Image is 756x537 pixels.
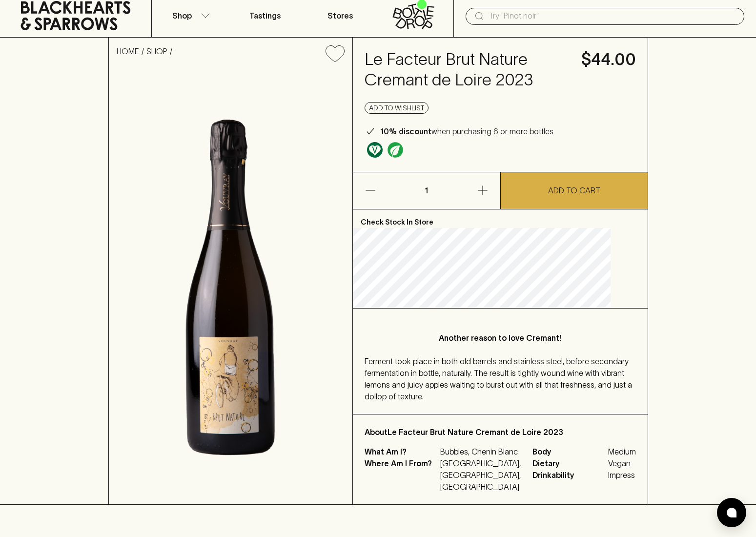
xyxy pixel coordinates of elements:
[109,70,352,504] img: 41519.png
[365,446,438,457] p: What Am I?
[581,49,636,70] h4: $44.00
[365,457,438,493] p: Where Am I From?
[384,332,616,344] p: Another reason to love Cremant!
[440,446,521,457] p: Bubbles, Chenin Blanc
[440,457,521,493] p: [GEOGRAPHIC_DATA], [GEOGRAPHIC_DATA], [GEOGRAPHIC_DATA]
[532,446,606,457] span: Body
[249,10,281,21] p: Tastings
[608,446,636,457] span: Medium
[365,140,385,160] a: Made without the use of any animal products.
[532,457,606,469] span: Dietary
[367,142,383,158] img: Vegan
[501,172,648,209] button: ADD TO CART
[532,469,606,481] span: Drinkability
[172,10,192,21] p: Shop
[548,185,600,196] p: ADD TO CART
[415,172,438,209] p: 1
[322,41,348,66] button: Add to wishlist
[380,125,553,137] p: when purchasing 6 or more bottles
[727,508,736,517] img: bubble-icon
[365,102,429,114] button: Add to wishlist
[608,469,636,481] span: Impress
[385,140,406,160] a: Organic
[365,426,636,438] p: About Le Facteur Brut Nature Cremant de Loire 2023
[380,127,431,136] b: 10% discount
[608,457,636,469] span: Vegan
[489,8,736,24] input: Try "Pinot noir"
[327,10,353,21] p: Stores
[117,47,139,56] a: HOME
[146,47,167,56] a: SHOP
[365,49,570,90] h4: Le Facteur Brut Nature Cremant de Loire 2023
[388,142,403,158] img: Organic
[353,209,648,228] p: Check Stock In Store
[365,357,632,401] span: Ferment took place in both old barrels and stainless steel, before secondary fermentation in bott...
